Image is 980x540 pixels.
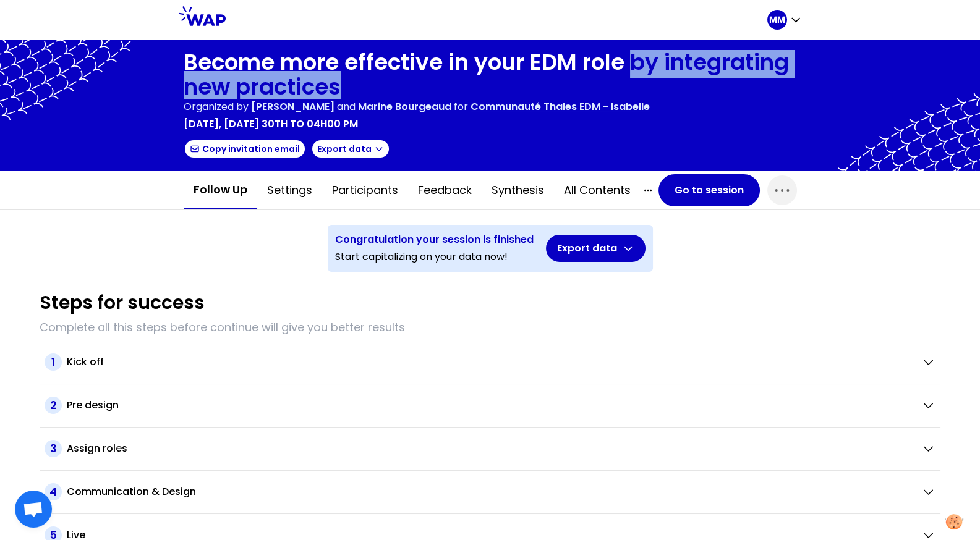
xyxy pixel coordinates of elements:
[769,14,785,26] p: MM
[767,10,802,30] button: MM
[358,99,451,114] span: Marine Bourgeaud
[45,353,935,371] button: 1Kick off
[40,319,940,336] p: Complete all this steps before continue will give you better results
[335,232,534,247] h3: Congratulation your session is finished
[184,50,797,99] h1: Become more effective in your EDM role by integrating new practices
[311,139,390,159] button: Export data
[251,99,451,114] p: and
[45,483,935,500] button: 4Communication & Design
[45,353,62,371] span: 1
[937,507,971,537] button: Manage your preferences about cookies
[67,355,104,369] h2: Kick off
[67,441,127,456] h2: Assign roles
[658,174,760,206] button: Go to session
[335,250,534,264] p: Start capitalizing on your data now!
[408,172,482,209] button: Feedback
[184,139,306,159] button: Copy invitation email
[546,235,646,262] button: Export data
[45,483,62,500] span: 4
[322,172,408,209] button: Participants
[67,484,196,499] h2: Communication & Design
[454,99,468,114] p: for
[40,292,205,314] h1: Steps for success
[184,171,257,209] button: Follow up
[184,117,358,132] p: [DATE], [DATE] 30th to 04h00 pm
[471,99,650,114] p: Communauté Thales EDM - Isabelle
[45,397,935,414] button: 2Pre design
[67,398,119,413] h2: Pre design
[482,172,554,209] button: Synthesis
[257,172,322,209] button: Settings
[45,440,62,457] span: 3
[184,99,249,114] p: Organized by
[45,440,935,457] button: 3Assign roles
[554,172,641,209] button: All contents
[251,99,334,114] span: [PERSON_NAME]
[45,397,62,414] span: 2
[15,491,52,528] a: Ouvrir le chat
